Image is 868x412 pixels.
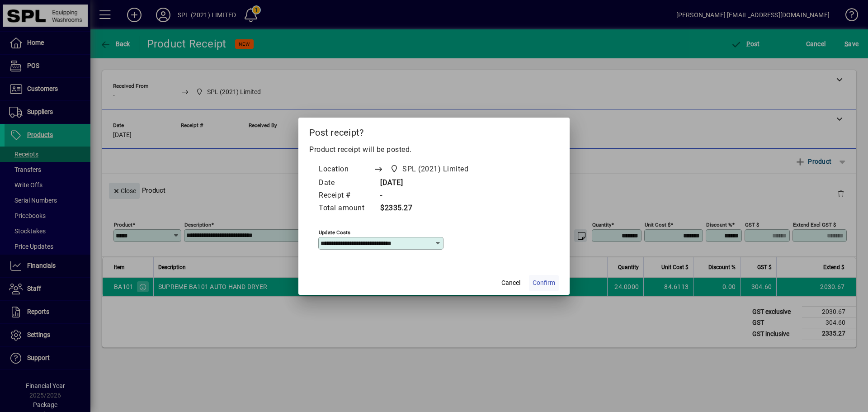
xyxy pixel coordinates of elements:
h2: Post receipt? [298,118,570,144]
span: SPL (2021) Limited [402,164,468,175]
td: Date [318,177,373,189]
span: Confirm [533,278,555,288]
span: Cancel [501,278,520,288]
td: Receipt # [318,189,373,202]
span: SPL (2021) Limited [387,163,472,175]
td: Total amount [318,202,373,215]
td: Location [318,162,373,177]
button: Confirm [529,275,559,291]
p: Product receipt will be posted. [309,144,559,155]
td: - [373,189,486,202]
mat-label: Update costs [319,229,350,235]
button: Cancel [496,275,525,291]
td: $2335.27 [373,202,486,215]
td: [DATE] [373,177,486,189]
